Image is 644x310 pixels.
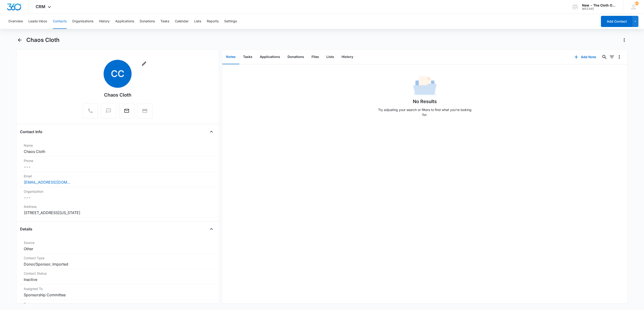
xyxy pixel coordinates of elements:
div: Organization--- [20,187,215,202]
div: Contact StatusInactive [20,269,215,284]
label: Assigned To [24,286,211,291]
button: Files [308,50,323,64]
button: Contacts [53,14,67,29]
button: Actions [620,36,628,44]
button: Close [208,128,215,135]
dd: Sponsorship Committee [24,292,211,298]
label: Contact Type [24,256,211,260]
a: [EMAIL_ADDRESS][DOMAIN_NAME] [24,179,70,185]
button: Applications [256,50,284,64]
div: Address[STREET_ADDRESS][US_STATE] [20,202,215,218]
label: Source [24,240,211,245]
h4: Contact Info [20,129,42,135]
button: Add Note [570,51,601,63]
dd: --- [24,195,211,200]
dd: Donor/Sponsor, Imported [24,261,211,267]
dd: Chaos Cloth [24,149,211,154]
h4: Details [20,226,32,232]
button: Overview [8,14,23,29]
div: Email[EMAIL_ADDRESS][DOMAIN_NAME] [20,172,215,187]
button: Lists [323,50,338,64]
button: Add Contact [601,16,632,27]
button: Notes [222,50,239,64]
dd: Inactive [24,277,211,282]
dd: --- [24,164,211,170]
p: Try adjusting your search or filters to find what you’re looking for. [376,107,474,117]
button: Reports [207,14,219,29]
div: account name [582,3,616,7]
span: CRM [36,4,45,9]
h1: Chaos Cloth [26,37,60,44]
button: Organizations [72,14,93,29]
button: Search... [601,53,608,61]
label: Tags [24,302,211,307]
button: Overflow Menu [616,53,623,61]
div: SourceOther [20,238,215,254]
span: CC [104,60,132,88]
img: No Data [413,75,437,98]
button: History [338,50,357,64]
div: NameChaos Cloth [20,141,215,156]
label: Contact Status [24,271,211,276]
dd: Other [24,246,211,252]
button: Settings [224,14,237,29]
button: Donations [284,50,308,64]
div: Assigned ToSponsorship Committee [20,284,215,300]
label: Name [24,143,211,148]
label: Email [24,174,211,179]
button: Close [208,225,215,233]
button: Donations [140,14,155,29]
button: History [99,14,110,29]
label: Phone [24,158,211,163]
label: Organization [24,189,211,194]
button: Applications [115,14,134,29]
button: Tasks [160,14,169,29]
button: Lists [194,14,201,29]
button: Back [16,36,24,44]
div: Contact TypeDonor/Sponsor, Imported [20,254,215,269]
label: Address [24,204,211,209]
h1: No Results [413,98,437,105]
div: notifications count [635,2,639,5]
button: Filters [608,53,616,61]
button: Calendar [175,14,189,29]
div: Phone--- [20,156,215,172]
button: Leads Inbox [28,14,47,29]
span: 41 [635,2,639,5]
button: Tasks [239,50,256,64]
button: Email [119,103,134,118]
div: account id [582,7,616,10]
div: Chaos Cloth [104,91,131,98]
dd: [STREET_ADDRESS][US_STATE] [24,210,211,216]
a: Email [119,110,134,114]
